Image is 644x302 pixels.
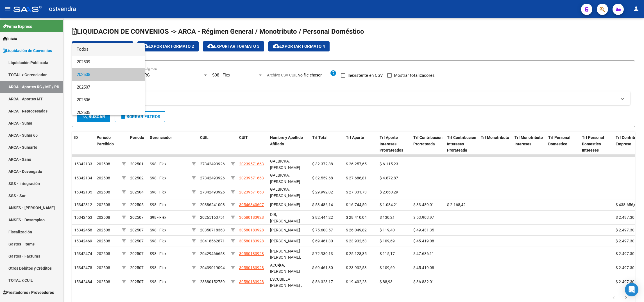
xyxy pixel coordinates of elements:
span: 202506 [77,94,140,106]
span: 202507 [77,81,140,94]
span: 202509 [77,56,140,68]
div: Open Intercom Messenger [625,283,638,296]
span: 202505 [77,106,140,119]
span: Todos [77,43,140,56]
span: 202508 [77,68,140,81]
